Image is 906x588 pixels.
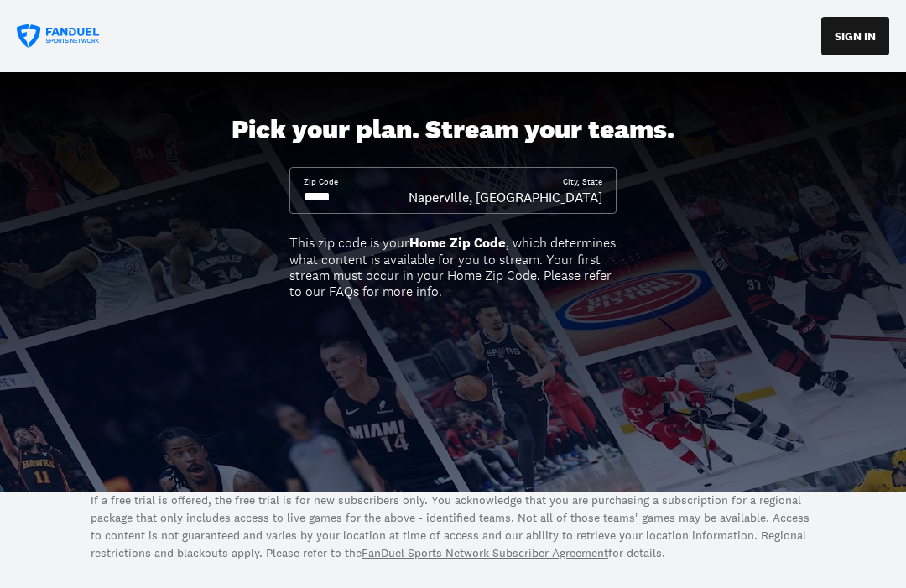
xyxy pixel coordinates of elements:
button: SIGN IN [821,17,889,55]
div: This zip code is your , which determines what content is available for you to stream. Your first ... [289,235,617,299]
div: Naperville, [GEOGRAPHIC_DATA] [409,188,602,206]
div: Pick your plan. Stream your teams. [232,114,674,146]
a: FanDuel Sports Network Subscriber Agreement [362,545,608,560]
p: If a free trial is offered, the free trial is for new subscribers only. You acknowledge that you ... [91,492,815,562]
div: City, State [563,176,602,188]
b: Home Zip Code [409,234,506,252]
div: Zip Code [304,176,338,188]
